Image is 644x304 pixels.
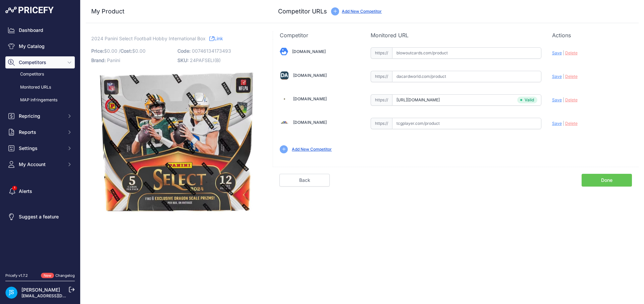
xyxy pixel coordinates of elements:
a: Monitored URLs [5,82,75,93]
p: Competitor [280,31,360,39]
input: blowoutcards.com/product [392,47,541,59]
span: Repricing [19,113,63,119]
a: Back [279,174,330,187]
span: Delete [565,50,578,55]
span: | [563,74,564,79]
a: Done [582,174,632,187]
span: Save [552,74,562,79]
a: My Catalog [5,40,75,52]
a: [PERSON_NAME] [21,287,60,293]
span: Competitors [19,59,63,66]
span: https:// [371,94,392,106]
nav: Sidebar [5,24,75,265]
span: | [563,121,564,126]
a: [DOMAIN_NAME] [293,96,327,101]
p: Monitored URL [371,31,541,39]
span: Save [552,50,562,55]
span: New [41,273,54,278]
span: 2024 Panini Select Football Hobby International Box [91,34,206,43]
span: 0.00 [107,48,117,54]
button: Competitors [5,56,75,68]
a: Link [209,34,223,43]
button: Repricing [5,110,75,122]
div: Pricefy v1.7.2 [5,273,28,278]
span: 0.00 [135,48,146,54]
span: My Account [19,161,63,168]
span: Price: [91,48,104,54]
input: dacardworld.com/product [392,71,541,82]
a: Changelog [55,273,75,278]
h3: Competitor URLs [278,7,327,16]
span: Code: [177,48,191,54]
span: SKU: [177,57,189,63]
button: Settings [5,142,75,154]
img: Pricefy Logo [5,7,54,13]
a: [DOMAIN_NAME] [292,49,326,54]
span: Brand: [91,57,106,63]
span: 00746134173493 [192,48,231,54]
span: Delete [565,97,578,102]
span: | [563,50,564,55]
span: | [563,97,564,102]
a: Add New Competitor [342,9,382,14]
span: https:// [371,71,392,82]
span: https:// [371,47,392,59]
a: Suggest a feature [5,211,75,223]
h3: My Product [91,7,259,16]
p: Actions [552,31,632,39]
a: [EMAIL_ADDRESS][DOMAIN_NAME] [21,293,92,298]
span: Delete [565,121,578,126]
input: steelcitycollectibles.com/product [392,94,541,106]
p: $ [91,46,173,56]
a: Add New Competitor [292,147,332,152]
span: Cost: [120,48,132,54]
span: Panini [107,57,120,63]
span: Save [552,121,562,126]
span: Settings [19,145,63,152]
span: 24PAFSELI(B) [190,57,221,63]
a: Competitors [5,68,75,80]
a: [DOMAIN_NAME] [293,120,327,125]
button: My Account [5,158,75,170]
button: Reports [5,126,75,138]
input: tcgplayer.com/product [392,118,541,129]
span: Delete [565,74,578,79]
span: https:// [371,118,392,129]
span: Reports [19,129,63,136]
a: Alerts [5,185,75,197]
a: Dashboard [5,24,75,36]
a: MAP infringements [5,94,75,106]
span: / $ [119,48,146,54]
a: [DOMAIN_NAME] [293,73,327,78]
span: Save [552,97,562,102]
